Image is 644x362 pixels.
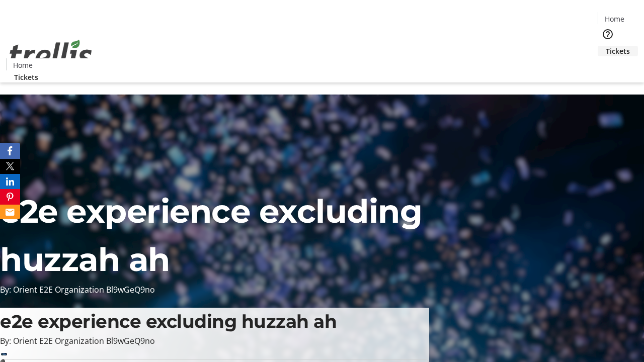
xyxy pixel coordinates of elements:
[598,24,618,44] button: Help
[598,46,638,56] a: Tickets
[14,72,38,82] span: Tickets
[606,46,630,56] span: Tickets
[13,60,33,70] span: Home
[7,60,39,70] a: Home
[598,14,630,24] a: Home
[6,72,46,82] a: Tickets
[6,29,96,79] img: Orient E2E Organization Bl9wGeQ9no's Logo
[605,14,624,24] span: Home
[598,56,618,76] button: Cart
